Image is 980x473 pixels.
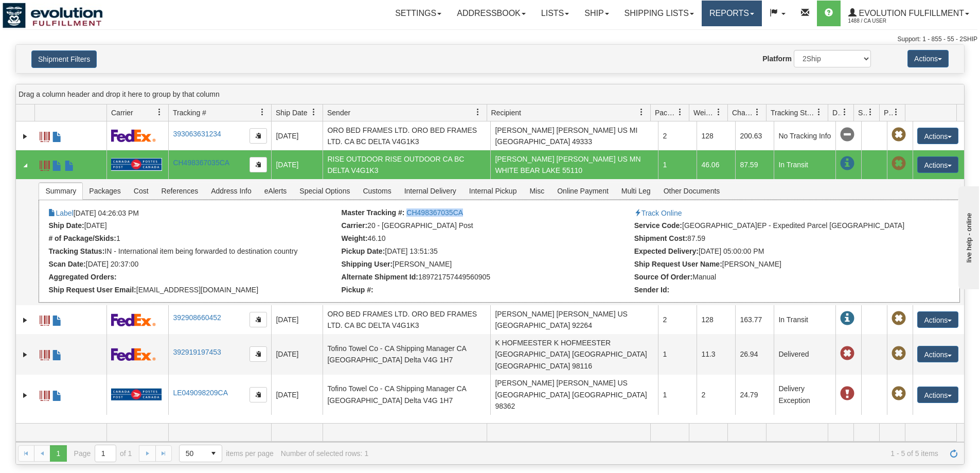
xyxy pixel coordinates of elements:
strong: Sender Id: [634,286,669,294]
li: [DATE] 04:26:03 PM [48,208,338,219]
span: Weight [693,108,715,118]
strong: Scan Date: [48,260,85,268]
td: 128 [697,305,735,334]
span: Packages [655,108,676,118]
a: Ship [577,1,616,26]
strong: Expected Delivery: [634,247,699,255]
div: Number of selected rows: 1 [281,449,368,458]
span: Internal Delivery [398,183,462,199]
span: Pickup Status [884,108,893,118]
td: [DATE] [271,150,323,179]
td: 24.79 [735,375,774,415]
li: 87.59 [634,234,924,244]
span: 50 [186,448,199,459]
strong: Ship Request User Email: [48,286,136,294]
button: Actions [917,346,958,362]
iframe: chat widget [956,184,979,289]
span: Other Documents [657,183,726,199]
span: Tracking Status [771,108,815,118]
span: Pickup Not Assigned [892,311,906,326]
td: In Transit [774,305,835,334]
strong: Master Tracking #: [342,208,405,217]
img: 20 - Canada Post [111,158,162,171]
span: Delivery Exception [840,387,854,401]
td: Tofino Towel Co - CA Shipping Manager CA [GEOGRAPHIC_DATA] Delta V4G 1H7 [323,334,490,374]
td: K HOFMEESTER K HOFMEESTER [GEOGRAPHIC_DATA] [GEOGRAPHIC_DATA] [GEOGRAPHIC_DATA] 98116 [490,334,658,374]
a: Other [64,156,75,172]
li: IN - International item being forwarded to destination country [48,247,338,257]
strong: Pickup Date: [342,247,385,255]
strong: Ship Date: [48,221,84,230]
li: [GEOGRAPHIC_DATA]EP - Expedited Parcel [GEOGRAPHIC_DATA] [634,221,924,232]
td: [PERSON_NAME] [PERSON_NAME] US MI [GEOGRAPHIC_DATA] 49333 [490,121,658,150]
button: Copy to clipboard [250,312,267,327]
a: Expand [20,131,30,142]
strong: Alternate Shipment Id: [342,273,418,281]
button: Actions [917,156,958,173]
td: RISE OUTDOOR RISE OUTDOOR CA BC DELTA V4G1K3 [323,150,490,179]
button: Actions [917,387,958,403]
span: Ship Date [276,108,307,118]
td: 1 [658,375,697,415]
span: Tracking # [173,108,206,118]
a: Shipment Issues filter column settings [862,103,879,121]
a: Tracking Status filter column settings [810,103,828,121]
a: Commercial Invoice [52,156,62,172]
a: Ship Date filter column settings [305,103,323,121]
td: ORO BED FRAMES LTD. ORO BED FRAMES LTD. CA BC DELTA V4G1K3 [323,121,490,150]
img: 2 - FedEx Express® [111,129,156,142]
td: 200.63 [735,121,774,150]
a: Lists [533,1,577,26]
span: No Tracking Info [840,128,854,142]
li: [PERSON_NAME] [634,260,924,270]
li: [DATE] 20:37:00 [48,260,338,270]
a: CH498367035CA [406,208,463,217]
a: Label [40,386,50,402]
strong: Shipment Cost: [634,234,687,242]
span: Address Info [205,183,258,199]
strong: Ship Request User Name: [634,260,722,268]
li: [DATE] [48,221,338,232]
span: 1 - 5 of 5 items [376,449,938,458]
td: 163.77 [735,305,774,334]
button: Actions [917,128,958,144]
a: Charge filter column settings [749,103,766,121]
a: 393063631234 [173,130,221,138]
span: In Transit [840,311,854,326]
a: LE049098209CA [173,389,228,397]
span: Pickup Not Assigned [892,156,906,171]
a: Label [48,209,73,217]
div: Support: 1 - 855 - 55 - 2SHIP [3,35,977,44]
span: Pickup Not Assigned [892,128,906,142]
td: 2 [697,375,735,415]
td: 2 [658,121,697,150]
td: [PERSON_NAME] [PERSON_NAME] US [GEOGRAPHIC_DATA] 92264 [490,305,658,334]
a: 392919197453 [173,348,221,356]
span: Carrier [111,108,133,118]
a: Commercial Invoice [52,127,62,144]
a: Recipient filter column settings [633,103,650,121]
strong: Service Code: [634,221,682,230]
span: Online Payment [551,183,615,199]
button: Copy to clipboard [250,346,267,362]
a: Pickup Status filter column settings [887,103,905,121]
a: Collapse [20,160,30,170]
span: Page sizes drop down [179,445,222,462]
td: In Transit [774,150,835,179]
span: Late [840,346,854,361]
span: Customs [357,183,397,199]
td: [DATE] [271,334,323,374]
td: ORO BED FRAMES LTD. ORO BED FRAMES LTD. CA BC DELTA V4G1K3 [323,305,490,334]
a: Packages filter column settings [671,103,689,121]
a: Evolution Fulfillment 1488 / CA User [841,1,977,26]
td: 128 [697,121,735,150]
a: Carrier filter column settings [151,103,168,121]
a: Addressbook [449,1,533,26]
a: Expand [20,349,30,360]
li: 46.10 [342,234,632,244]
li: [EMAIL_ADDRESS][DOMAIN_NAME] [48,286,338,296]
span: Sender [327,108,350,118]
td: Tofino Towel Co - CA Shipping Manager CA [GEOGRAPHIC_DATA] Delta V4G 1H7 [323,375,490,415]
span: 1488 / CA User [848,16,925,26]
a: 392908660452 [173,313,221,322]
